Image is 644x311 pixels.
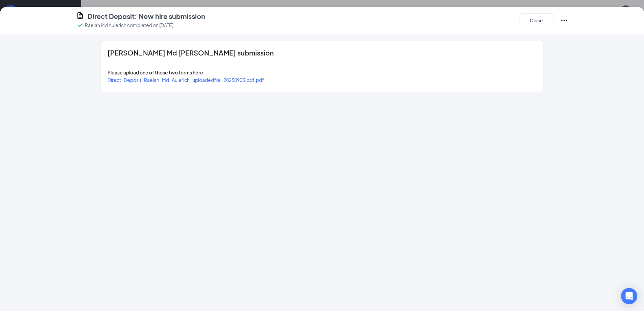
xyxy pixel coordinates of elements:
p: Raelan Md Aulerich completed on [DATE] [85,22,173,28]
div: Open Intercom Messenger [621,288,637,304]
span: [PERSON_NAME] Md [PERSON_NAME] submission [108,49,274,56]
h4: Direct Deposit: New hire submission [88,12,205,21]
svg: CustomFormIcon [76,12,84,20]
button: Close [520,14,553,27]
span: Please upload one of those two forms here. [108,69,205,75]
a: Direct_Deposit_Raelan_Md_Aulerich_uploadedfile_20250903.pdf.pdf [108,77,264,83]
svg: Ellipses [560,16,568,24]
svg: Checkmark [76,21,84,29]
